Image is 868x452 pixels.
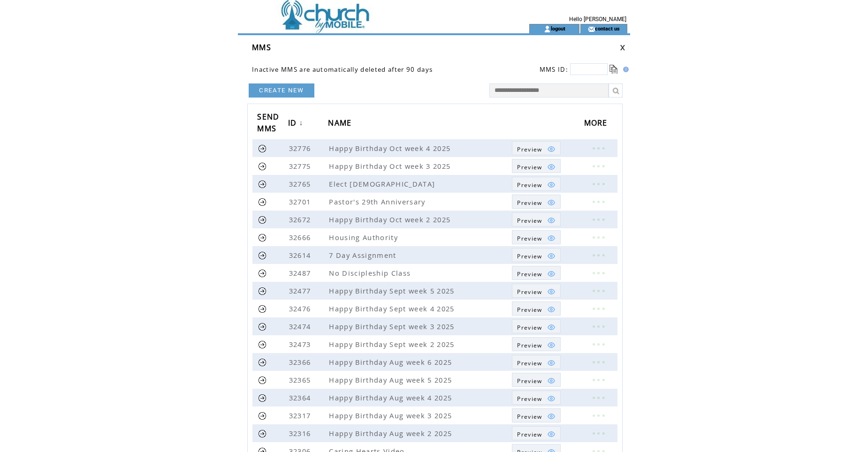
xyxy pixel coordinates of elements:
img: account_icon.gif [544,25,551,33]
a: Preview [512,230,560,244]
span: Hello [PERSON_NAME] [569,16,626,23]
span: Happy Birthday Aug week 2 2025 [329,429,454,438]
img: eye.png [547,323,556,331]
span: Happy Birthday Sept week 4 2025 [329,304,457,313]
img: eye.png [547,181,556,189]
a: Preview [512,177,560,191]
img: eye.png [547,216,556,225]
img: eye.png [547,234,556,242]
span: SEND MMS [257,109,279,138]
a: Preview [512,391,560,405]
img: eye.png [547,377,556,385]
span: Show MMS preview [517,288,542,296]
a: Preview [512,195,560,209]
img: eye.png [547,305,556,314]
span: 32775 [289,161,313,171]
img: eye.png [547,163,556,171]
a: Preview [512,248,560,262]
span: Show MMS preview [517,359,542,367]
span: Happy Birthday Sept week 2 2025 [329,339,457,349]
span: Happy Birthday Aug week 3 2025 [329,411,454,420]
span: 32701 [289,197,313,206]
img: eye.png [547,341,556,349]
span: Happy Birthday Oct week 4 2025 [329,143,453,153]
span: Show MMS preview [517,324,542,331]
span: NAME [328,115,354,133]
span: Show MMS preview [517,181,542,189]
img: eye.png [547,359,556,367]
a: Preview [512,212,560,226]
span: 7 Day Assignment [329,250,398,260]
a: Preview [512,301,560,316]
span: 32666 [289,233,313,242]
span: Show MMS preview [517,306,542,314]
span: MMS ID: [540,65,568,74]
span: Happy Birthday Aug week 4 2025 [329,393,454,402]
span: Show MMS preview [517,413,542,421]
span: Happy Birthday Aug week 5 2025 [329,375,454,384]
img: eye.png [547,430,556,438]
a: Preview [512,373,560,387]
span: Show MMS preview [517,252,542,260]
span: Show MMS preview [517,395,542,403]
a: NAME [328,115,356,132]
span: Pastor's 29th Anniversary [329,197,427,206]
a: logout [551,25,565,31]
span: Show MMS preview [517,234,542,242]
span: Show MMS preview [517,430,542,438]
span: 32316 [289,429,313,438]
span: Show MMS preview [517,270,542,278]
img: eye.png [547,412,556,421]
span: 32487 [289,268,313,278]
span: Show MMS preview [517,199,542,207]
a: Preview [512,141,560,155]
a: contact us [595,25,620,31]
span: ID [288,115,299,133]
img: eye.png [547,145,556,153]
a: CREATE NEW [249,83,314,98]
span: Show MMS preview [517,217,542,225]
a: Preview [512,337,560,351]
span: Show MMS preview [517,341,542,349]
span: 32366 [289,357,313,367]
span: 32473 [289,339,313,349]
span: Happy Birthday Sept week 3 2025 [329,322,457,331]
img: eye.png [547,252,556,260]
span: Housing Authority [329,233,400,242]
span: Happy Birthday Aug week 6 2025 [329,357,454,367]
span: 32365 [289,375,313,384]
span: 32474 [289,322,313,331]
span: MORE [584,115,610,133]
span: 32476 [289,304,313,313]
img: eye.png [547,394,556,403]
img: help.gif [620,67,629,72]
a: Preview [512,284,560,298]
img: eye.png [547,287,556,296]
span: 32364 [289,393,313,402]
span: 32765 [289,179,313,188]
a: ID↓ [288,115,306,132]
span: No Discipleship Class [329,268,413,278]
a: Preview [512,408,560,422]
span: Show MMS preview [517,377,542,385]
a: Preview [512,426,560,440]
a: Preview [512,159,560,173]
a: Preview [512,266,560,280]
span: 32477 [289,286,313,295]
span: MMS [252,42,271,53]
img: eye.png [547,198,556,207]
span: Show MMS preview [517,145,542,153]
span: 32614 [289,250,313,260]
span: Inactive MMS are automatically deleted after 90 days [252,65,433,74]
span: 32317 [289,411,313,420]
span: Happy Birthday Oct week 2 2025 [329,215,453,224]
span: Happy Birthday Oct week 3 2025 [329,161,453,171]
span: Happy Birthday Sept week 5 2025 [329,286,457,295]
a: Preview [512,355,560,369]
span: 32776 [289,143,313,153]
img: eye.png [547,270,556,278]
span: Show MMS preview [517,163,542,171]
img: contact_us_icon.gif [588,25,595,33]
a: Preview [512,319,560,333]
span: Elect [DEMOGRAPHIC_DATA] [329,179,437,188]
